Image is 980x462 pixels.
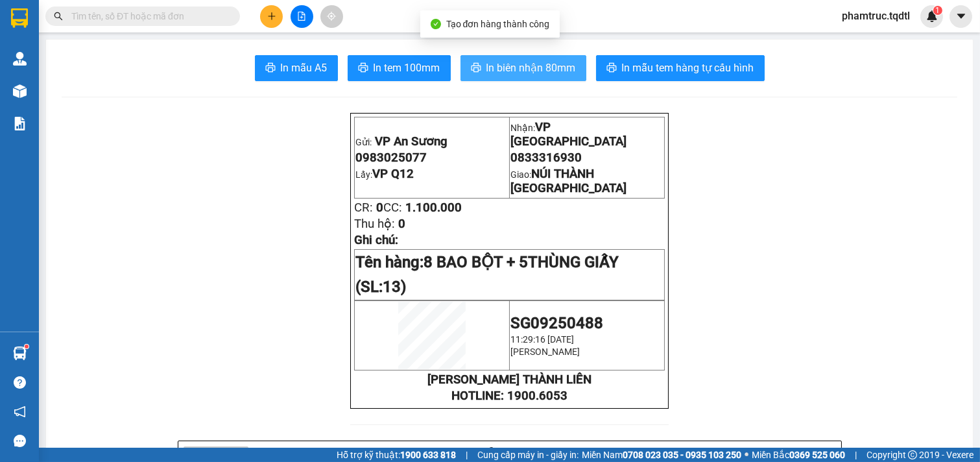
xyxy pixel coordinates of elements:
[354,201,373,215] span: CR:
[831,8,920,24] span: phamtruc.tqdtl
[260,5,283,28] button: plus
[337,448,456,462] span: Hỗ trợ kỹ thuật:
[375,134,448,149] span: VP An Sương
[358,62,368,75] span: printer
[926,10,938,22] img: icon-new-feature
[267,12,276,21] span: plus
[745,452,748,457] span: ⚪️
[354,233,398,247] span: Ghi chú:
[374,60,440,76] span: In tem 100mm
[281,60,328,76] span: In mẫu A5
[25,345,29,348] sup: 1
[606,62,617,75] span: printer
[510,314,603,332] span: SG09250488
[510,334,574,345] span: 11:29:16 [DATE]
[265,62,276,75] span: printer
[622,60,754,76] span: In mẫu tem hàng tự cấu hình
[14,406,26,418] span: notification
[510,120,627,149] span: VP [GEOGRAPHIC_DATA]
[13,84,27,98] img: warehouse-icon
[291,5,313,28] button: file-add
[486,60,576,76] span: In biên nhận 80mm
[582,448,741,462] span: Miền Nam
[935,6,940,15] span: 1
[510,167,627,195] span: NÚI THÀNH [GEOGRAPHIC_DATA]
[477,448,579,462] span: Cung cấp máy in - giấy in:
[13,346,27,360] img: warehouse-icon
[355,253,619,296] span: Tên hàng:
[405,201,462,215] span: 1.100.000
[510,120,663,149] p: Nhận:
[510,169,627,194] span: Giao:
[596,55,765,81] button: printerIn mẫu tem hàng tự cấu hình
[466,448,468,462] span: |
[400,450,456,460] strong: 1900 633 818
[383,201,402,215] span: CC:
[933,6,942,15] sup: 1
[255,55,338,81] button: printerIn mẫu A5
[355,134,508,149] p: Gửi:
[297,12,306,21] span: file-add
[789,450,845,460] strong: 0369 525 060
[855,448,857,462] span: |
[460,55,586,81] button: printerIn biên nhận 80mm
[14,435,26,447] span: message
[950,5,972,28] button: caret-down
[71,9,224,23] input: Tìm tên, số ĐT hoặc mã đơn
[354,217,395,231] span: Thu hộ:
[427,372,592,387] strong: [PERSON_NAME] THÀNH LIÊN
[510,346,580,357] span: [PERSON_NAME]
[320,5,343,28] button: aim
[908,450,917,459] span: copyright
[13,52,27,66] img: warehouse-icon
[355,169,414,180] span: Lấy:
[752,448,845,462] span: Miền Bắc
[383,278,406,296] span: 13)
[14,376,26,389] span: question-circle
[355,253,619,296] span: 8 BAO BỘT + 5THÙNG GIẤY (SL:
[13,117,27,130] img: solution-icon
[955,10,967,22] span: caret-down
[327,12,336,21] span: aim
[355,151,427,165] span: 0983025077
[446,19,550,29] span: Tạo đơn hàng thành công
[431,19,441,29] span: check-circle
[11,8,28,28] img: logo-vxr
[376,201,383,215] span: 0
[398,217,405,231] span: 0
[623,450,741,460] strong: 0708 023 035 - 0935 103 250
[54,12,63,21] span: search
[348,55,451,81] button: printerIn tem 100mm
[451,389,568,403] strong: HOTLINE: 1900.6053
[372,167,414,181] span: VP Q12
[510,151,582,165] span: 0833316930
[471,62,481,75] span: printer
